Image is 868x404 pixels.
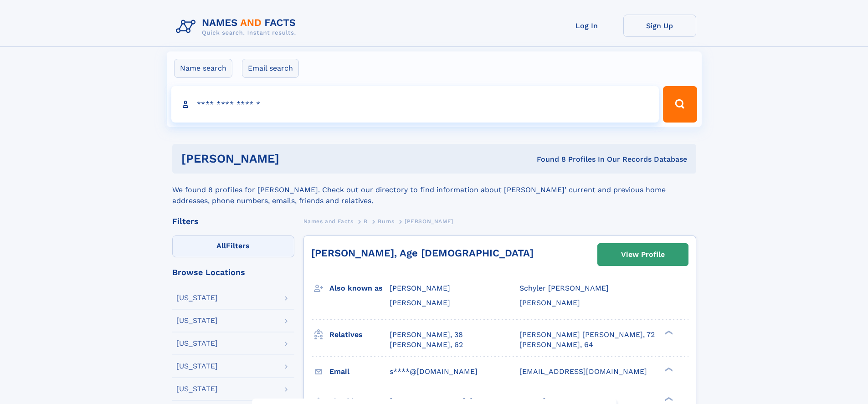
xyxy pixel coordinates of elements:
[311,247,534,259] a: [PERSON_NAME], Age [DEMOGRAPHIC_DATA]
[172,15,303,39] img: Logo Names and Facts
[364,215,368,227] a: B
[176,363,218,370] div: [US_STATE]
[176,294,218,302] div: [US_STATE]
[519,298,580,307] span: [PERSON_NAME]
[519,367,647,376] span: [EMAIL_ADDRESS][DOMAIN_NAME]
[303,215,354,227] a: Names and Facts
[174,59,232,78] label: Name search
[176,340,218,347] div: [US_STATE]
[216,241,226,250] span: All
[172,174,696,206] div: We found 8 profiles for [PERSON_NAME]. Check out our directory to find information about [PERSON_...
[242,59,299,78] label: Email search
[390,284,450,292] span: [PERSON_NAME]
[663,329,673,335] div: ❯
[663,366,673,372] div: ❯
[519,330,655,340] a: [PERSON_NAME] [PERSON_NAME], 72
[598,244,688,266] a: View Profile
[181,153,408,164] h1: [PERSON_NAME]
[378,215,394,227] a: Burns
[378,218,394,225] span: Burns
[329,281,390,296] h3: Also known as
[519,284,609,292] span: Schyler [PERSON_NAME]
[408,154,687,164] div: Found 8 Profiles In Our Records Database
[172,217,294,225] div: Filters
[364,218,368,225] span: B
[171,86,659,123] input: search input
[623,15,696,37] a: Sign Up
[329,327,390,343] h3: Relatives
[172,268,294,276] div: Browse Locations
[176,385,218,393] div: [US_STATE]
[172,235,294,257] label: Filters
[390,340,463,350] a: [PERSON_NAME], 62
[176,317,218,324] div: [US_STATE]
[390,298,450,307] span: [PERSON_NAME]
[663,86,697,123] button: Search Button
[329,364,390,379] h3: Email
[621,244,665,265] div: View Profile
[519,340,593,350] a: [PERSON_NAME], 64
[405,218,453,225] span: [PERSON_NAME]
[390,330,463,340] a: [PERSON_NAME], 38
[663,396,673,402] div: ❯
[550,15,623,37] a: Log In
